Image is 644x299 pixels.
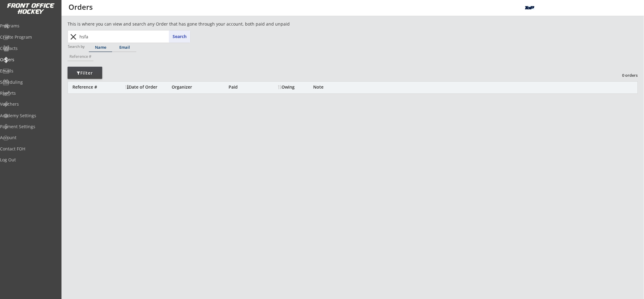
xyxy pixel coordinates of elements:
button: close [68,32,79,42]
button: Search [169,30,190,43]
div: Filter [68,70,102,76]
div: Reference # [68,55,93,58]
div: Name [89,45,112,49]
div: Email [113,45,136,49]
div: Owing [278,85,313,89]
div: Note [313,85,638,89]
div: This is where you can view and search any Order that has gone through your account, both paid and... [68,21,324,27]
div: Paid [229,85,261,89]
input: Start typing name... [78,30,190,43]
div: Organizer [172,85,227,89]
div: Search by [68,44,85,48]
div: Date of Order [125,85,170,89]
div: Reference # [72,85,122,89]
div: 0 orders [606,72,638,78]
